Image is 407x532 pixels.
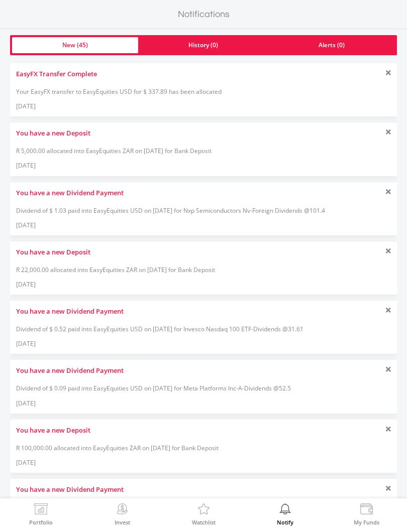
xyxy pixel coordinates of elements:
div: R 22,000.00 allocated into EasyEquities ZAR on [DATE] for Bank Deposit [16,265,391,274]
label: Invest [115,519,130,525]
a: My Funds [354,503,379,525]
div: [DATE] [16,399,391,408]
div: [DATE] [16,161,391,170]
a: Notify [277,503,293,525]
label: You have a new Dividend Payment [16,366,386,374]
a: New (45) [12,37,138,53]
div: Dividend of $ 0.52 paid into EasyEquities USD on [DATE] for Invesco Nasdaq 100 ETF-Dividends @31.61 [16,325,391,333]
div: [DATE] [16,221,391,229]
img: View Notifications [277,503,293,517]
div: [DATE] [16,339,391,348]
img: View Portfolio [33,503,49,517]
div: [DATE] [16,102,391,110]
label: You have a new Deposit [16,128,386,137]
label: EasyFX Transfer Complete [16,69,386,77]
label: You have a new Dividend Payment [16,485,386,493]
label: You have a new Deposit [16,247,386,255]
img: Invest Now [115,503,130,517]
label: Notify [277,519,293,525]
label: Watchlist [192,519,216,525]
label: You have a new Dividend Payment [16,188,386,196]
a: Watchlist [192,503,216,525]
img: Watchlist [196,503,212,517]
a: Invest [115,503,130,525]
div: Dividend of $ 0.09 paid into EasyEquities USD on [DATE] for Meta Platforms Inc-A-Dividends @52.5 [16,384,391,392]
div: Dividend of $ 1.03 paid into EasyEquities USD on [DATE] for Nxp Semiconductors Nv-Foreign Dividen... [16,206,391,215]
a: History (0) [138,37,268,53]
label: Portfolio [29,519,53,525]
label: Notifications [178,8,230,21]
label: My Funds [354,519,379,525]
div: [DATE] [16,458,391,467]
label: You have a new Dividend Payment [16,307,386,315]
label: You have a new Deposit [16,426,386,434]
a: Portfolio [29,503,53,525]
div: R 5,000.00 allocated into EasyEquities ZAR on [DATE] for Bank Deposit [16,147,391,155]
div: [DATE] [16,280,391,289]
img: View Funds [359,503,374,517]
div: Your EasyFX transfer to EasyEquities USD for $ 337.89 has been allocated [16,87,391,96]
div: R 100,000.00 allocated into EasyEquities ZAR on [DATE] for Bank Deposit [16,444,391,452]
a: Alerts (0) [268,37,395,53]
